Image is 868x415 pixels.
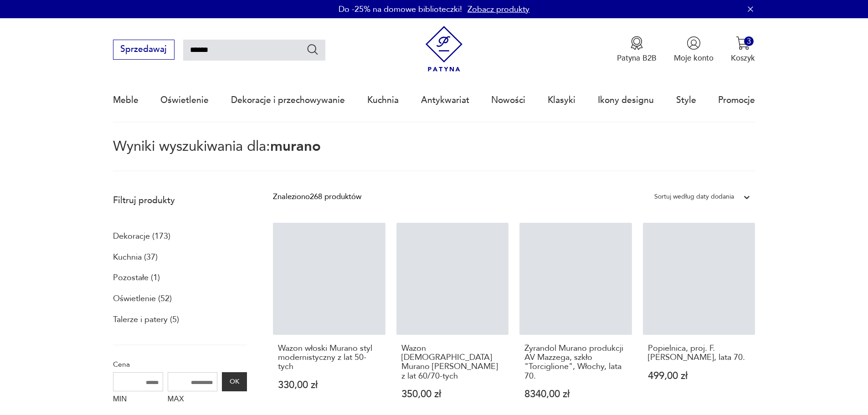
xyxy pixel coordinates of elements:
button: Szukaj [306,43,319,56]
img: Ikona medalu [630,36,644,50]
a: Ikona medaluPatyna B2B [617,36,657,63]
button: OK [222,372,247,391]
p: Filtruj produkty [113,195,247,206]
img: Ikonka użytkownika [687,36,701,50]
img: Patyna - sklep z meblami i dekoracjami vintage [421,26,467,72]
button: Sprzedawaj [113,40,175,60]
button: Patyna B2B [617,36,657,63]
a: Ikony designu [598,79,654,121]
a: Zobacz produkty [467,4,529,15]
a: Style [676,79,696,121]
a: Dekoracje (173) [113,229,170,244]
p: 499,00 zł [648,371,750,381]
p: Moje konto [674,53,714,63]
button: 3Koszyk [731,36,755,63]
p: Cena [113,359,247,370]
h3: Wazon [DEMOGRAPHIC_DATA] Murano [PERSON_NAME] z lat 60/70-tych [401,344,504,381]
a: Klasyki [548,79,575,121]
a: Meble [113,79,139,121]
a: Talerze i patery (5) [113,312,179,328]
a: Dekoracje i przechowywanie [231,79,345,121]
p: Do -25% na domowe biblioteczki! [339,4,462,15]
img: Ikona koszyka [736,36,750,50]
div: Sortuj według daty dodania [654,191,734,203]
a: Pozostałe (1) [113,270,160,286]
p: Patyna B2B [617,53,657,63]
a: Kuchnia (37) [113,250,158,265]
a: Oświetlenie [160,79,209,121]
h3: Żyrandol Murano produkcji AV Mazzega, szkło "Torciglione", Włochy, lata 70. [524,344,627,381]
h3: Popielnica, proj. F. [PERSON_NAME], lata 70. [648,344,750,363]
label: MAX [168,391,218,409]
a: Sprzedawaj [113,46,175,54]
a: Antykwariat [421,79,469,121]
a: Nowości [491,79,525,121]
h3: Wazon włoski Murano styl modernistyczny z lat 50-tych [278,344,380,372]
p: 330,00 zł [278,380,380,390]
p: 8340,00 zł [524,389,627,399]
div: Znaleziono 268 produktów [273,191,361,203]
div: 3 [744,36,754,46]
a: Kuchnia [367,79,399,121]
p: 350,00 zł [401,389,504,399]
button: Moje konto [674,36,714,63]
label: MIN [113,391,163,409]
a: Oświetlenie (52) [113,291,172,307]
p: Wyniki wyszukiwania dla: [113,140,755,171]
span: murano [270,137,321,156]
a: Promocje [718,79,755,121]
p: Koszyk [731,53,755,63]
a: Ikonka użytkownikaMoje konto [674,36,714,63]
